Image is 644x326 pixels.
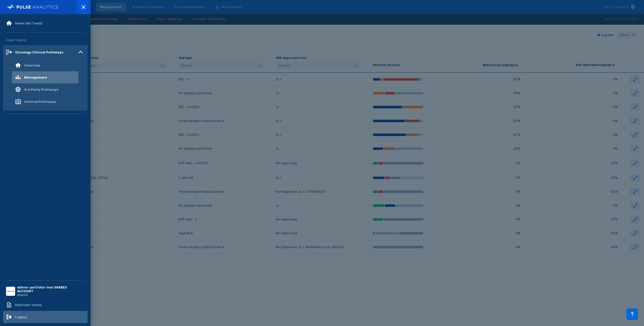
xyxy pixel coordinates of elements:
a: End User Terms [3,299,88,311]
a: Management [3,71,88,83]
div: AbbVie [17,293,82,297]
div: End User Terms [15,303,42,307]
img: menu button [7,288,14,295]
div: Oncology Clinical Pathways [15,50,63,54]
div: Internal Pathways [24,100,56,104]
img: pulse-logo-full-white.svg [7,4,58,11]
a: Home (All Tools) [3,17,88,29]
a: Overview [3,59,88,71]
div: Logout [15,315,27,319]
div: Your Tools [3,36,88,45]
div: abbvie-portfolio-test SHARED ACCOUNT [17,285,82,293]
div: Management [24,75,47,79]
div: Contact Support [626,308,638,320]
div: Overview [24,63,40,67]
div: Home (All Tools) [15,21,42,25]
a: Internal Pathways [3,95,88,108]
div: 3rd Party Pathways [24,87,58,91]
a: 3rd Party Pathways [3,83,88,95]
